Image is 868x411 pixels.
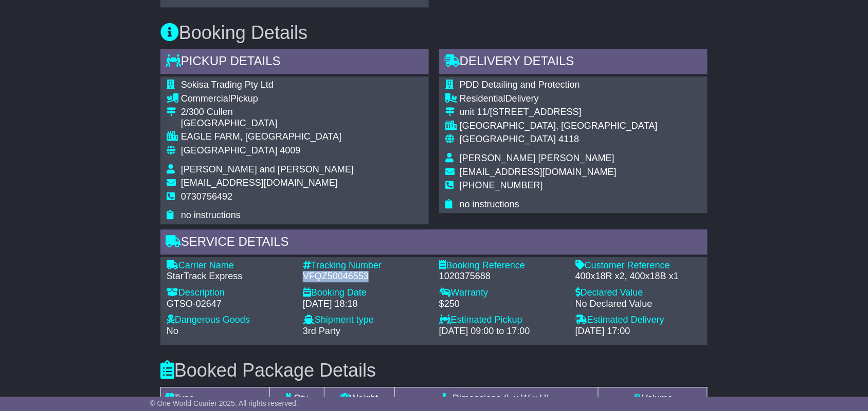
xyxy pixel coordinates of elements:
[460,121,658,132] div: [GEOGRAPHIC_DATA], [GEOGRAPHIC_DATA]
[167,299,293,310] div: GTSO-02647
[167,271,293,282] div: StarTrack Express
[575,326,701,337] div: [DATE] 17:00
[575,260,701,271] div: Customer Reference
[150,399,298,407] span: © One World Courier 2025. All rights reserved.
[460,180,543,190] span: [PHONE_NUMBER]
[575,287,701,299] div: Declared Value
[324,387,394,409] td: Weight
[460,80,580,90] span: PDD Detailing and Protection
[439,271,565,282] div: 1020375688
[280,145,300,155] span: 4009
[303,315,429,326] div: Shipment type
[160,360,708,381] h3: Booked Package Details
[181,164,354,174] span: [PERSON_NAME] and [PERSON_NAME]
[460,134,556,144] span: [GEOGRAPHIC_DATA]
[161,387,270,409] td: Type
[394,387,598,409] td: Dimensions (L x W x H)
[439,287,565,299] div: Warranty
[303,260,429,271] div: Tracking Number
[303,287,429,299] div: Booking Date
[181,80,274,90] span: Sokisa Trading Pty Ltd
[439,315,565,326] div: Estimated Pickup
[181,145,277,155] span: [GEOGRAPHIC_DATA]
[269,387,324,409] td: Qty.
[181,93,230,104] span: Commercial
[167,315,293,326] div: Dangerous Goods
[181,118,354,129] div: [GEOGRAPHIC_DATA]
[439,49,708,76] div: Delivery Details
[303,299,429,310] div: [DATE] 18:18
[460,199,519,209] span: no instructions
[167,260,293,271] div: Carrier Name
[460,153,614,163] span: [PERSON_NAME] [PERSON_NAME]
[181,107,354,118] div: 2/300 Cullen
[460,93,505,104] span: Residential
[303,271,429,282] div: VFQZ50046553
[439,299,565,310] div: $250
[575,299,701,310] div: No Declared Value
[181,93,354,105] div: Pickup
[460,167,617,177] span: [EMAIL_ADDRESS][DOMAIN_NAME]
[181,131,354,143] div: EAGLE FARM, [GEOGRAPHIC_DATA]
[181,178,338,188] span: [EMAIL_ADDRESS][DOMAIN_NAME]
[575,315,701,326] div: Estimated Delivery
[167,326,178,336] span: No
[167,287,293,299] div: Description
[160,49,429,76] div: Pickup Details
[303,326,340,336] span: 3rd Party
[599,387,708,409] td: Volume
[460,93,658,105] div: Delivery
[439,326,565,337] div: [DATE] 09:00 to 17:00
[460,107,658,118] div: unit 11/[STREET_ADDRESS]
[160,229,708,257] div: Service Details
[558,134,579,144] span: 4118
[181,210,241,220] span: no instructions
[160,23,708,43] h3: Booking Details
[575,271,701,282] div: 400x18R x2, 400x18B x1
[439,260,565,271] div: Booking Reference
[181,191,232,202] span: 0730756492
